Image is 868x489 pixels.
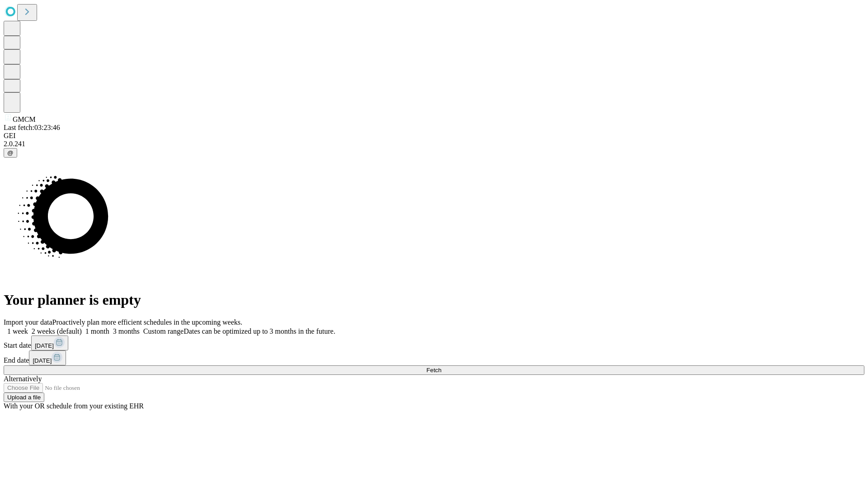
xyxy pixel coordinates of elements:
[31,336,68,350] button: [DATE]
[4,402,144,410] span: With your OR schedule from your existing EHR
[85,327,109,335] span: 1 month
[33,357,52,364] span: [DATE]
[113,327,140,335] span: 3 months
[4,132,864,140] div: GEI
[4,292,864,308] h1: Your planner is empty
[4,375,42,383] span: Alternatively
[4,393,44,402] button: Upload a file
[32,327,82,335] span: 2 weeks (default)
[4,148,17,158] button: @
[426,367,441,374] span: Fetch
[4,124,60,131] span: Last fetch: 03:23:46
[7,149,14,156] span: @
[184,327,335,335] span: Dates can be optimized up to 3 months in the future.
[4,318,52,326] span: Import your data
[4,140,864,148] div: 2.0.241
[143,327,184,335] span: Custom range
[4,336,864,350] div: Start date
[35,342,54,349] span: [DATE]
[13,115,36,123] span: GMCM
[7,327,28,335] span: 1 week
[4,365,864,375] button: Fetch
[4,350,864,365] div: End date
[29,350,66,365] button: [DATE]
[52,318,242,326] span: Proactively plan more efficient schedules in the upcoming weeks.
